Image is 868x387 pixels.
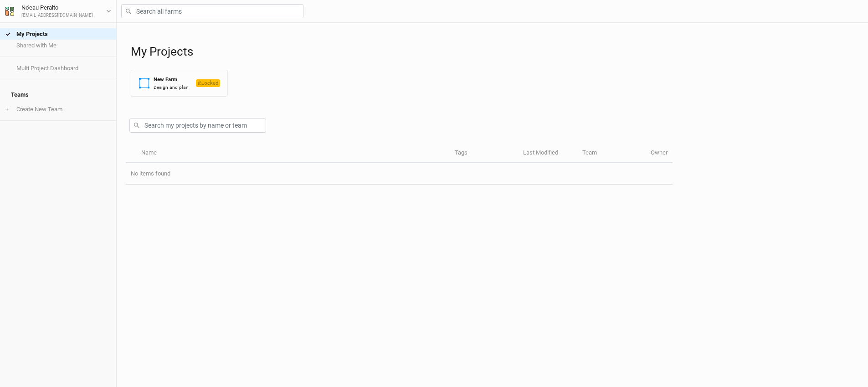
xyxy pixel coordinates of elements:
[196,79,220,87] span: Locked
[129,119,266,133] input: Search my projects by name or team
[131,70,228,97] button: New FarmDesign and planLocked
[126,163,673,185] td: No items found
[121,4,303,18] input: Search all farms
[5,3,112,19] button: No'eau Peralto[EMAIL_ADDRESS][DOMAIN_NAME]
[21,12,93,19] div: [EMAIL_ADDRESS][DOMAIN_NAME]
[154,76,189,83] div: New Farm
[136,144,449,163] th: Name
[5,106,9,113] span: +
[21,3,93,12] div: No'eau Peralto
[577,144,646,163] th: Team
[5,86,111,104] h4: Teams
[131,45,859,59] h1: My Projects
[518,144,577,163] th: Last Modified
[646,144,673,163] th: Owner
[154,84,189,91] div: Design and plan
[450,144,518,163] th: Tags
